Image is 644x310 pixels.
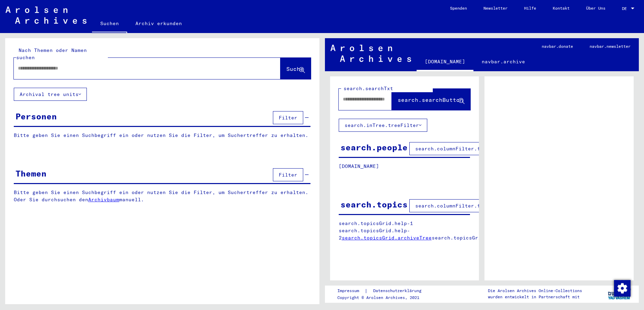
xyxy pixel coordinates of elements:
[16,110,57,122] div: Personen
[92,15,127,33] a: Suchen
[606,285,632,302] img: yv_logo.png
[16,167,47,180] div: Themen
[337,295,430,301] p: Copyright © Arolsen Archives, 2021
[344,85,393,92] mat-label: search.searchTxt
[409,142,501,155] button: search.columnFilter.filter
[339,119,427,132] button: search.inTree.treeFilter
[488,288,582,294] p: Die Arolsen Archives Online-Collections
[581,38,639,55] a: navbar.newsletter
[337,287,430,295] div: |
[340,141,408,153] div: search.people
[622,6,630,11] span: DE
[127,15,190,32] a: Archiv erkunden
[273,168,303,181] button: Filter
[330,45,411,62] img: Arolsen_neg.svg
[14,132,310,139] p: Bitte geben Sie einen Suchbegriff ein oder nutzen Sie die Filter, um Suchertreffer zu erhalten.
[398,96,463,103] span: search.searchButton
[88,196,119,203] a: Archivbaum
[279,172,297,178] span: Filter
[16,47,87,61] mat-label: Nach Themen oder Namen suchen
[417,53,473,71] a: [DOMAIN_NAME]
[392,89,470,110] button: search.searchButton
[415,146,495,152] span: search.columnFilter.filter
[337,287,365,295] a: Impressum
[286,65,304,72] span: Suche
[14,189,311,203] p: Bitte geben Sie einen Suchbegriff ein oder nutzen Sie die Filter, um Suchertreffer zu erhalten. O...
[339,220,471,242] p: search.topicsGrid.help-1 search.topicsGrid.help-2 search.topicsGrid.manually.
[473,53,533,70] a: navbar.archive
[279,115,297,121] span: Filter
[6,7,86,24] img: Arolsen_neg.svg
[342,235,432,241] a: search.topicsGrid.archiveTree
[273,111,303,124] button: Filter
[368,287,430,295] a: Datenschutzerklärung
[614,280,631,297] img: Zustimmung ändern
[280,58,311,79] button: Suche
[339,163,470,170] p: [DOMAIN_NAME]
[533,38,581,55] a: navbar.donate
[614,280,630,296] div: Zustimmung ändern
[488,294,582,300] p: wurden entwickelt in Partnerschaft mit
[409,199,501,212] button: search.columnFilter.filter
[340,198,408,211] div: search.topics
[14,88,87,101] button: Archival tree units
[415,203,495,209] span: search.columnFilter.filter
